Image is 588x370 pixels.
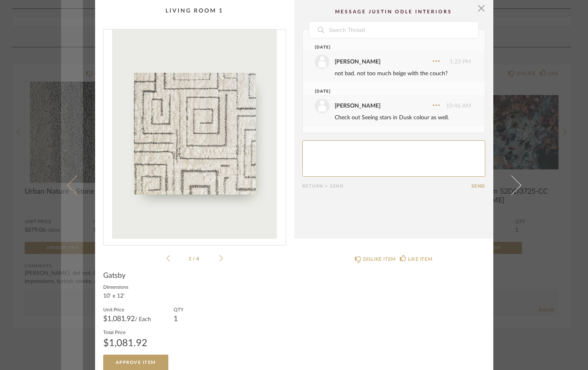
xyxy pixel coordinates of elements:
div: LIKE ITEM [408,255,432,263]
div: [DATE] [315,44,456,51]
div: DISLIKE ITEM [363,255,396,263]
button: Send [471,184,485,189]
span: Gatsby [103,271,125,280]
label: QTY [174,306,183,313]
div: not bad. not too much beige with the couch? [335,69,471,78]
div: [DATE] [315,89,456,95]
div: $1,081.92 [103,338,147,348]
label: Unit Price [103,306,151,313]
div: [PERSON_NAME] [335,101,380,110]
div: 10:46 AM [315,99,471,113]
span: / Each [135,317,151,322]
div: 1:23 PM [315,55,471,69]
input: Search Thread [328,22,478,38]
span: / [193,256,196,261]
span: 1 [189,256,193,261]
div: 0 [104,30,286,239]
div: 1 [174,316,183,322]
label: Dimensions [103,283,128,290]
img: a592211d-6aa9-4602-91e6-27941d454ba0_1000x1000.jpg [104,30,286,239]
div: Check out Seeing stars in Dusk colour as well. [335,113,471,122]
span: 4 [196,256,200,261]
div: [PERSON_NAME] [335,57,380,66]
div: Return = Send [302,184,471,189]
span: Approve Item [116,360,156,365]
div: 10' x 12' [103,293,128,300]
label: Total Price [103,329,147,335]
span: $1,081.92 [103,315,135,323]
